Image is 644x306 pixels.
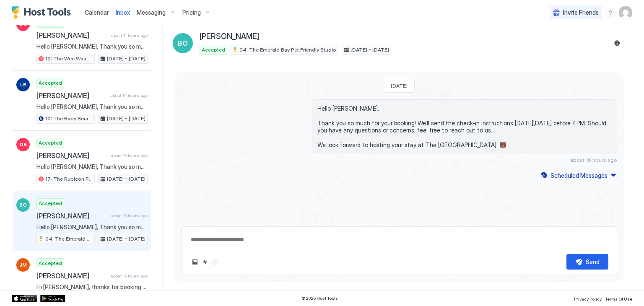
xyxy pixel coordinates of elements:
span: [PERSON_NAME] [36,212,107,220]
button: Send [566,254,608,270]
span: 04: The Emerald Bay Pet Friendly Studio [45,235,93,243]
span: © 2025 Host Tools [301,296,338,301]
span: 04: The Emerald Bay Pet Friendly Studio [239,46,336,54]
a: Host Tools Logo [12,6,75,19]
span: Accepted [202,46,225,54]
span: about 16 hours ago [570,157,617,163]
span: Hi [PERSON_NAME], thanks for booking your stay with us! Details of your Booking: 📍 [STREET_ADDRES... [36,283,148,291]
span: Messaging [137,9,166,16]
button: Upload image [190,257,200,267]
a: Calendar [85,8,109,17]
span: [DATE] - [DATE] [107,175,145,183]
span: [PERSON_NAME] [36,272,107,280]
span: about 16 hours ago [111,213,148,218]
span: Hello [PERSON_NAME], Thank you so much for your booking! We'll send the check-in instructions on ... [36,103,148,111]
span: [PERSON_NAME] [36,91,107,100]
span: Pricing [182,9,201,16]
span: about 14 hours ago [110,93,148,98]
span: Hello [PERSON_NAME], Thank you so much for your booking! We'll send the check-in instructions [DA... [36,163,148,171]
span: [PERSON_NAME] [36,31,108,39]
span: JM [19,261,27,269]
span: Privacy Policy [574,296,602,301]
div: User profile [619,6,632,19]
span: 12: The Wee Washoe Pet-Friendly Studio [45,55,93,62]
span: DB [20,141,27,148]
div: Scheduled Messages [551,171,608,180]
span: [PERSON_NAME] [36,151,107,160]
span: about 16 hours ago [111,153,148,158]
span: Accepted [39,200,62,207]
span: about 16 hours ago [111,273,148,279]
span: LB [20,81,26,88]
button: Scheduled Messages [539,170,617,181]
button: Quick reply [200,257,210,267]
span: [DATE] [391,83,408,89]
button: Reservation information [612,38,622,48]
span: Accepted [39,259,62,267]
span: BO [178,38,188,48]
span: Hello [PERSON_NAME], Thank you so much for your booking! We'll send the check-in instructions [DA... [317,105,612,149]
span: Invite Friends [563,9,599,16]
span: BO [19,201,27,209]
span: 17: The Rubicon Pet Friendly Studio [45,175,93,183]
a: App Store [12,295,37,302]
span: [DATE] - [DATE] [107,115,145,122]
a: Google Play Store [40,295,65,302]
span: Hello [PERSON_NAME], Thank you so much for your booking! We'll send the check-in instructions [DA... [36,43,148,50]
span: Terms Of Use [605,296,632,301]
a: Privacy Policy [574,294,602,303]
div: Send [586,257,600,266]
span: 10: The Baby Bear Pet Friendly Studio [45,115,93,122]
span: Accepted [39,139,62,147]
a: Inbox [116,8,130,17]
span: Accepted [39,79,62,87]
div: menu [605,8,615,18]
span: about 11 hours ago [111,33,148,38]
span: [DATE] - [DATE] [107,55,145,62]
span: Calendar [85,9,109,16]
span: Hello [PERSON_NAME], Thank you so much for your booking! We'll send the check-in instructions [DA... [36,223,148,231]
span: [DATE] - [DATE] [107,235,145,243]
a: Terms Of Use [605,294,632,303]
span: [PERSON_NAME] [200,32,259,41]
span: Inbox [116,9,130,16]
span: [DATE] - [DATE] [351,46,389,54]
